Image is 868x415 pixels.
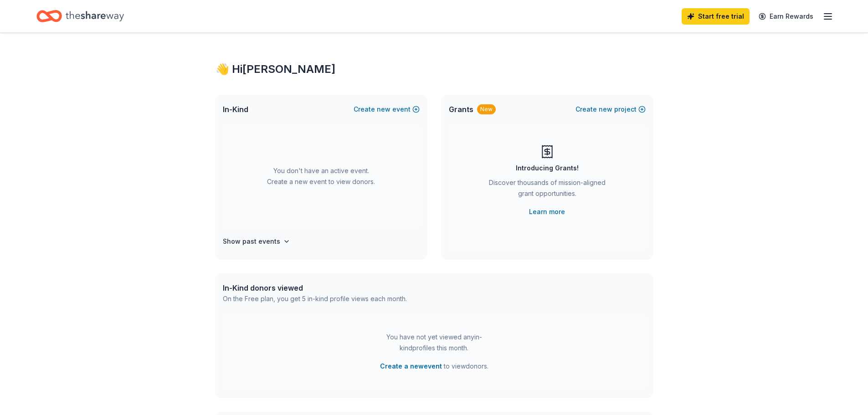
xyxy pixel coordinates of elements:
button: Createnewevent [354,104,420,115]
span: new [599,104,612,115]
a: Start free trial [682,8,750,25]
button: Createnewproject [575,104,646,115]
button: Create a newevent [380,361,442,372]
a: Learn more [529,206,565,217]
span: In-Kind [223,104,248,115]
div: New [477,104,496,114]
div: Introducing Grants! [516,163,579,174]
span: Grants [449,104,473,115]
a: Home [36,5,124,27]
div: You have not yet viewed any in-kind profiles this month. [377,332,491,354]
button: Show past events [223,236,290,247]
span: to view donors . [380,361,488,372]
h4: Show past events [223,236,280,247]
a: Earn Rewards [753,8,819,25]
span: new [377,104,390,115]
div: In-Kind donors viewed [223,282,407,293]
div: On the Free plan, you get 5 in-kind profile views each month. [223,293,407,304]
div: Discover thousands of mission-aligned grant opportunities. [485,177,609,203]
div: You don't have an active event. Create a new event to view donors. [223,124,420,229]
div: 👋 Hi [PERSON_NAME] [216,62,653,77]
